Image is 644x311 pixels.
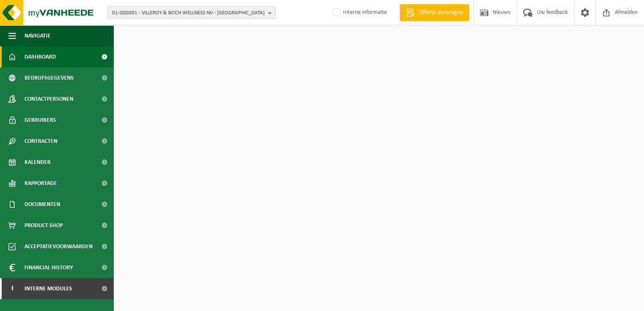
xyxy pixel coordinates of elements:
[8,278,16,299] span: I
[24,215,63,236] span: Product Shop
[24,173,57,194] span: Rapportage
[24,278,72,299] span: Interne modules
[24,110,56,131] span: Gebruikers
[417,8,465,17] span: Offerte aanvragen
[24,25,51,46] span: Navigatie
[24,194,60,215] span: Documenten
[24,236,93,257] span: Acceptatievoorwaarden
[24,46,56,67] span: Dashboard
[24,88,73,110] span: Contactpersonen
[24,67,74,88] span: Bedrijfsgegevens
[107,6,276,19] button: 01-000001 - VILLEROY & BOCH WELLNESS NV - [GEOGRAPHIC_DATA]
[112,7,265,19] span: 01-000001 - VILLEROY & BOCH WELLNESS NV - [GEOGRAPHIC_DATA]
[331,6,387,19] label: Interne informatie
[400,4,469,21] a: Offerte aanvragen
[24,131,57,152] span: Contracten
[24,257,73,278] span: Financial History
[24,152,51,173] span: Kalender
